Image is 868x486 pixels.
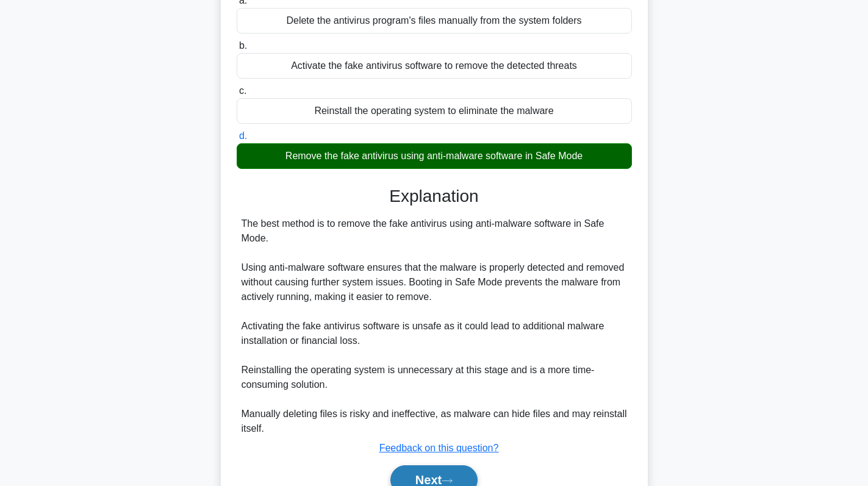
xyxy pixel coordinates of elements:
div: The best method is to remove the fake antivirus using anti-malware software in Safe Mode. Using a... [242,216,627,436]
span: b. [239,40,247,51]
h3: Explanation [244,186,625,207]
div: Activate the fake antivirus software to remove the detected threats [237,53,632,79]
span: d. [239,130,247,141]
div: Reinstall the operating system to eliminate the malware [237,98,632,124]
span: c. [239,85,246,96]
a: Feedback on this question? [379,443,499,453]
div: Remove the fake antivirus using anti-malware software in Safe Mode [237,143,632,169]
div: Delete the antivirus program's files manually from the system folders [237,8,632,34]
